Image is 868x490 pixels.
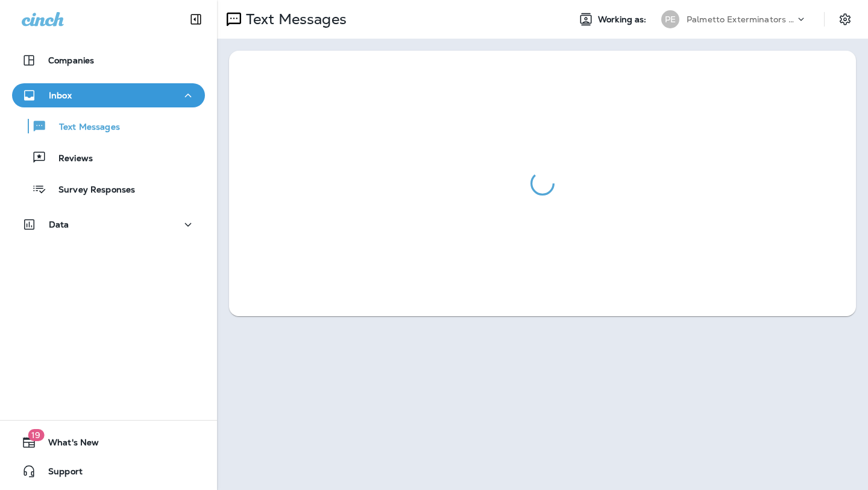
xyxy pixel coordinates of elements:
[46,185,135,196] p: Survey Responses
[48,56,94,65] p: Companies
[12,113,205,139] button: Text Messages
[12,430,205,454] button: 19What's New
[12,212,205,237] button: Data
[46,153,93,165] p: Reviews
[28,429,44,441] span: 19
[12,145,205,170] button: Reviews
[687,14,795,24] p: Palmetto Exterminators LLC
[661,10,679,28] div: PE
[49,220,69,229] p: Data
[834,8,856,30] button: Settings
[179,7,213,31] button: Collapse Sidebar
[49,91,72,100] p: Inbox
[12,48,205,72] button: Companies
[12,83,205,107] button: Inbox
[598,14,649,25] span: Working as:
[36,437,99,452] span: What's New
[12,176,205,202] button: Survey Responses
[36,466,83,481] span: Support
[12,459,205,483] button: Support
[47,122,120,133] p: Text Messages
[241,10,347,28] p: Text Messages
